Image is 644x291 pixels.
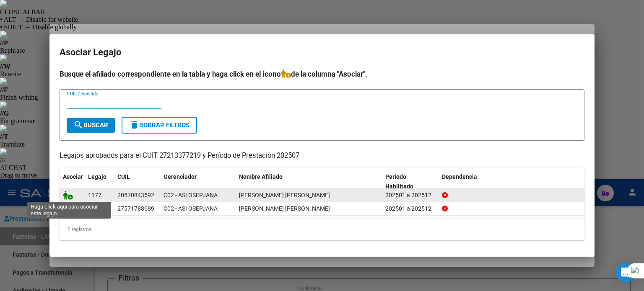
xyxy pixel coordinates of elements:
div: 20570843592 [117,191,154,200]
span: RODRIGUEZ HUMBERTO GABRIEL [239,192,330,198]
div: 202501 a 202512 [385,191,435,200]
span: 1177 [88,192,101,198]
datatable-header-cell: Gerenciador [160,168,236,196]
span: BORRAS EMMA ANTONIA [239,205,330,212]
datatable-header-cell: Nombre Afiliado [236,168,382,196]
span: 1133 [88,205,101,212]
datatable-header-cell: Dependencia [439,168,585,196]
datatable-header-cell: CUIL [114,168,160,196]
datatable-header-cell: Legajo [85,168,114,196]
div: Open Intercom Messenger [615,263,636,283]
datatable-header-cell: Periodo Habilitado [382,168,439,196]
div: 202501 a 202512 [385,204,435,214]
div: 2 registros [60,219,584,240]
datatable-header-cell: Asociar [60,168,85,196]
div: 27571788689 [117,204,154,214]
span: C02 - ASI OSEPJANA [164,205,218,212]
span: C02 - ASI OSEPJANA [164,192,218,198]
